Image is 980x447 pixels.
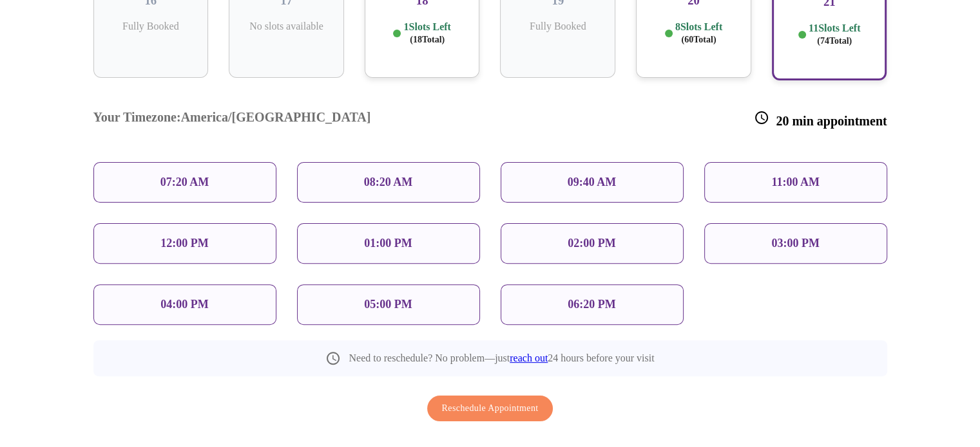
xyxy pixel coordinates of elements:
button: Reschedule Appointment [427,396,553,422]
p: 06:20 PM [568,298,615,311]
p: 11:00 AM [771,176,820,189]
p: 01:00 PM [364,237,412,250]
h3: Your Timezone: America/[GEOGRAPHIC_DATA] [93,110,371,129]
p: 04:00 PM [160,298,208,311]
span: ( 74 Total) [817,36,852,46]
p: 02:00 PM [568,237,615,250]
span: ( 18 Total) [410,35,445,44]
p: 1 Slots Left [403,21,450,46]
h3: 20 min appointment [754,110,887,129]
p: 08:20 AM [364,176,413,189]
span: ( 60 Total) [681,35,716,44]
span: Reschedule Appointment [442,401,539,417]
p: 03:00 PM [771,237,819,250]
p: Fully Booked [510,21,605,32]
p: 12:00 PM [160,237,208,250]
p: 11 Slots Left [809,22,860,47]
p: Fully Booked [104,21,198,32]
p: 05:00 PM [364,298,412,311]
a: reach out [510,352,548,363]
p: No slots available [239,21,334,32]
p: 07:20 AM [160,176,209,189]
p: Need to reschedule? No problem—just 24 hours before your visit [349,352,654,364]
p: 8 Slots Left [675,21,722,46]
p: 09:40 AM [568,176,617,189]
